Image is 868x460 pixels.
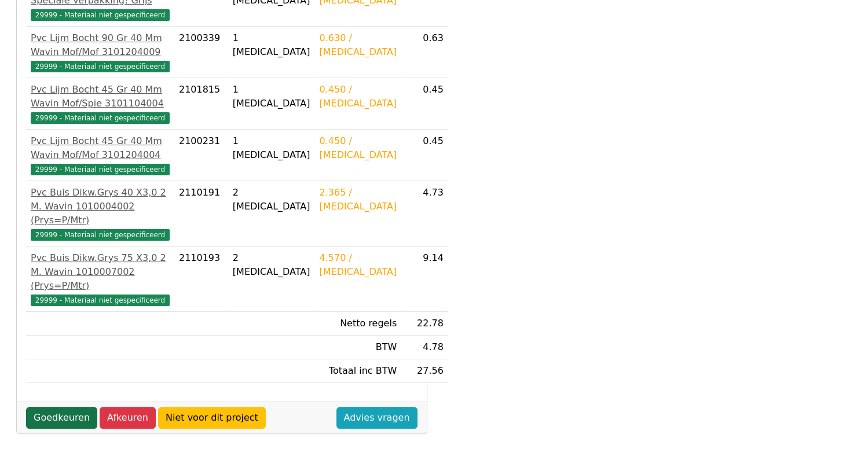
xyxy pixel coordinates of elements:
td: 0.45 [401,130,448,181]
span: 29999 - Materiaal niet gespecificeerd [31,229,170,241]
div: 1 [MEDICAL_DATA] [233,31,310,59]
div: 4.570 / [MEDICAL_DATA] [320,251,397,279]
td: 0.45 [401,78,448,130]
div: 0.450 / [MEDICAL_DATA] [320,83,397,111]
span: 29999 - Materiaal niet gespecificeerd [31,164,170,175]
td: 2100231 [174,130,228,181]
a: Pvc Lijm Bocht 45 Gr 40 Mm Wavin Mof/Mof 310120400429999 - Materiaal niet gespecificeerd [31,134,170,176]
div: 2 [MEDICAL_DATA] [233,186,310,214]
td: Netto regels [315,312,402,336]
td: 4.78 [401,336,448,359]
a: Niet voor dit project [158,407,266,429]
span: 29999 - Materiaal niet gespecificeerd [31,61,170,72]
td: 2110193 [174,246,228,312]
a: Advies vragen [336,407,417,429]
div: 2.365 / [MEDICAL_DATA] [320,186,397,214]
div: 1 [MEDICAL_DATA] [233,134,310,162]
td: 22.78 [401,312,448,336]
td: BTW [315,336,402,359]
a: Goedkeuren [26,407,97,429]
td: 0.63 [401,27,448,78]
div: Pvc Lijm Bocht 45 Gr 40 Mm Wavin Mof/Spie 3101104004 [31,83,170,111]
td: 4.73 [401,181,448,246]
span: 29999 - Materiaal niet gespecificeerd [31,9,170,21]
div: Pvc Lijm Bocht 90 Gr 40 Mm Wavin Mof/Mof 3101204009 [31,31,170,59]
div: Pvc Lijm Bocht 45 Gr 40 Mm Wavin Mof/Mof 3101204004 [31,134,170,162]
td: 2100339 [174,27,228,78]
div: 0.450 / [MEDICAL_DATA] [320,134,397,162]
td: 2101815 [174,78,228,130]
div: 0.630 / [MEDICAL_DATA] [320,31,397,59]
td: 27.56 [401,359,448,383]
span: 29999 - Materiaal niet gespecificeerd [31,295,170,306]
td: Totaal inc BTW [315,359,402,383]
div: 2 [MEDICAL_DATA] [233,251,310,279]
td: 2110191 [174,181,228,246]
span: 29999 - Materiaal niet gespecificeerd [31,112,170,124]
a: Pvc Buis Dikw.Grys 75 X3,0 2 M. Wavin 1010007002 (Prys=P/Mtr)29999 - Materiaal niet gespecificeerd [31,251,170,307]
a: Pvc Lijm Bocht 90 Gr 40 Mm Wavin Mof/Mof 310120400929999 - Materiaal niet gespecificeerd [31,31,170,73]
a: Pvc Lijm Bocht 45 Gr 40 Mm Wavin Mof/Spie 310110400429999 - Materiaal niet gespecificeerd [31,83,170,124]
td: 9.14 [401,246,448,312]
div: Pvc Buis Dikw.Grys 40 X3,0 2 M. Wavin 1010004002 (Prys=P/Mtr) [31,186,170,227]
a: Pvc Buis Dikw.Grys 40 X3,0 2 M. Wavin 1010004002 (Prys=P/Mtr)29999 - Materiaal niet gespecificeerd [31,186,170,241]
div: Pvc Buis Dikw.Grys 75 X3,0 2 M. Wavin 1010007002 (Prys=P/Mtr) [31,251,170,293]
a: Afkeuren [100,407,156,429]
div: 1 [MEDICAL_DATA] [233,83,310,111]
